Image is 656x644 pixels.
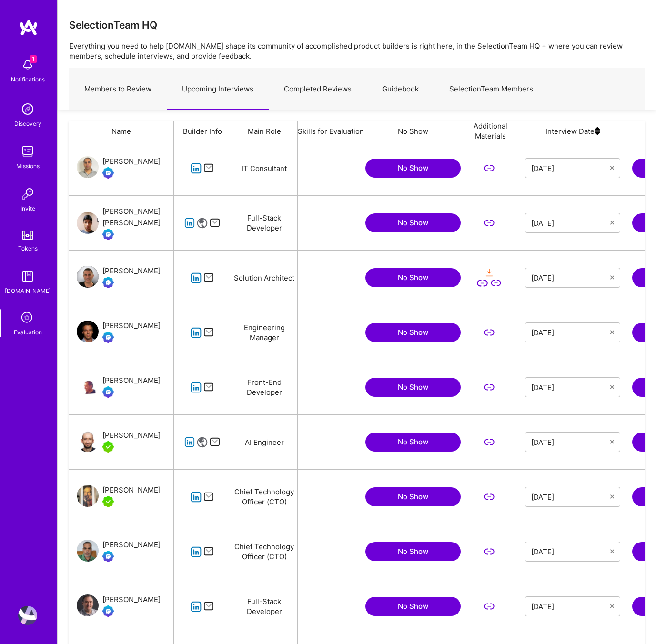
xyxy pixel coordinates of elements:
[102,386,114,398] img: Evaluation Call Booked
[191,272,202,283] i: icon linkedIn
[77,539,161,564] a: User Avatar[PERSON_NAME]Evaluation Call Booked
[102,605,114,617] img: Evaluation Call Booked
[11,74,45,84] div: Notifications
[20,203,35,213] div: Invite
[210,218,221,229] i: icon Mail
[184,437,195,448] i: icon linkedIn
[231,305,298,360] div: Engineering Manager
[197,218,208,229] i: icon Website
[203,382,214,393] i: icon Mail
[102,156,161,167] div: [PERSON_NAME]
[365,159,461,178] button: No Show
[14,119,41,129] div: Discovery
[77,375,161,400] a: User Avatar[PERSON_NAME]Evaluation Call Booked
[174,121,231,141] div: Builder Info
[298,121,364,141] div: Skills for Evaluation
[102,206,173,229] div: [PERSON_NAME] [PERSON_NAME]
[5,286,51,296] div: [DOMAIN_NAME]
[531,382,610,392] input: Select Date...
[595,121,600,141] img: sort
[102,496,114,507] img: A.Teamer in Residence
[16,606,40,625] a: User Avatar
[102,265,161,277] div: [PERSON_NAME]
[191,546,202,557] i: icon linkedIn
[484,327,495,338] i: icon LinkSecondary
[69,41,645,61] p: Everything you need to help [DOMAIN_NAME] shape its community of accomplished product builders is...
[531,437,610,447] input: Select Date...
[191,327,202,338] i: icon linkedIn
[18,606,37,625] img: User Avatar
[365,378,461,397] button: No Show
[531,273,610,282] input: Select Date...
[231,415,298,469] div: AI Engineer
[491,278,502,289] i: icon LinkSecondary
[77,156,161,181] a: User Avatar[PERSON_NAME]Evaluation Call Booked
[531,547,610,556] input: Select Date...
[434,69,548,110] a: SelectionTeam Members
[231,141,298,195] div: IT Consultant
[184,218,195,229] i: icon linkedIn
[77,321,99,342] img: User Avatar
[365,213,461,232] button: No Show
[18,55,37,74] img: bell
[231,251,298,305] div: Solution Architect
[365,487,461,506] button: No Show
[191,382,202,393] i: icon linkedIn
[77,375,99,397] img: User Avatar
[77,320,161,345] a: User Avatar[PERSON_NAME]Evaluation Call Booked
[203,492,214,503] i: icon Mail
[365,597,461,616] button: No Show
[102,594,161,605] div: [PERSON_NAME]
[102,484,161,496] div: [PERSON_NAME]
[77,156,99,178] img: User Avatar
[102,441,114,453] img: A.Teamer in Residence
[77,266,99,288] img: User Avatar
[102,277,114,288] img: Evaluation Call Booked
[484,437,495,448] i: icon LinkSecondary
[231,196,298,250] div: Full-Stack Developer
[102,229,114,240] img: Evaluation Call Booked
[22,231,33,240] img: tokens
[18,243,38,253] div: Tokens
[484,382,495,393] i: icon LinkSecondary
[69,121,174,141] div: Name
[531,602,610,611] input: Select Date...
[77,430,99,452] img: User Avatar
[365,433,461,452] button: No Show
[367,69,434,110] a: Guidebook
[365,323,461,342] button: No Show
[102,320,161,332] div: [PERSON_NAME]
[102,539,161,551] div: [PERSON_NAME]
[102,430,161,441] div: [PERSON_NAME]
[102,551,114,562] img: Evaluation Call Booked
[77,540,99,562] img: User Avatar
[197,437,208,448] i: icon Website
[365,268,461,287] button: No Show
[77,212,99,234] img: User Avatar
[16,161,40,171] div: Missions
[77,265,161,290] a: User Avatar[PERSON_NAME]Evaluation Call Booked
[102,375,161,386] div: [PERSON_NAME]
[77,484,161,509] a: User Avatar[PERSON_NAME]A.Teamer in Residence
[484,492,495,503] i: icon LinkSecondary
[191,492,202,503] i: icon linkedIn
[191,163,202,174] i: icon linkedIn
[231,121,298,141] div: Main Role
[102,332,114,343] img: Evaluation Call Booked
[531,163,610,173] input: Select Date...
[77,206,173,240] a: User Avatar[PERSON_NAME] [PERSON_NAME]Evaluation Call Booked
[203,601,214,612] i: icon Mail
[18,267,37,286] img: guide book
[19,19,38,36] img: logo
[231,579,298,634] div: Full-Stack Developer
[14,327,42,337] div: Evaluation
[231,360,298,414] div: Front-End Developer
[203,272,214,283] i: icon Mail
[231,524,298,579] div: Chief Technology Officer (CTO)
[484,218,495,229] i: icon LinkSecondary
[365,542,461,561] button: No Show
[203,163,214,174] i: icon Mail
[18,100,37,119] img: discovery
[477,278,488,289] i: icon LinkSecondary
[167,69,269,110] a: Upcoming Interviews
